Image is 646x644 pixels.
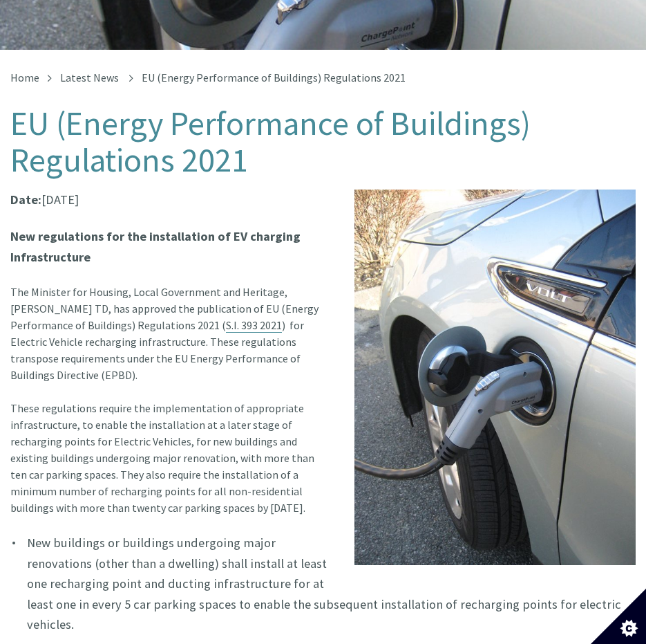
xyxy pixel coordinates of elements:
h1: EU (Energy Performance of Buildings) Regulations 2021 [10,105,636,178]
button: Set cookie preferences [591,589,646,644]
a: Latest News [60,71,119,84]
li: New buildings or buildings undergoing major renovations (other than a dwelling) shall install at ... [10,533,636,634]
p: [DATE] [10,190,636,210]
strong: Date: [10,192,41,208]
a: S.I. 393 2021 [226,318,282,333]
span: EU (Energy Performance of Buildings) Regulations 2021 [142,71,406,84]
strong: New regulations for the installation of EV charging Infrastructure [10,228,301,264]
a: Home [10,71,39,84]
